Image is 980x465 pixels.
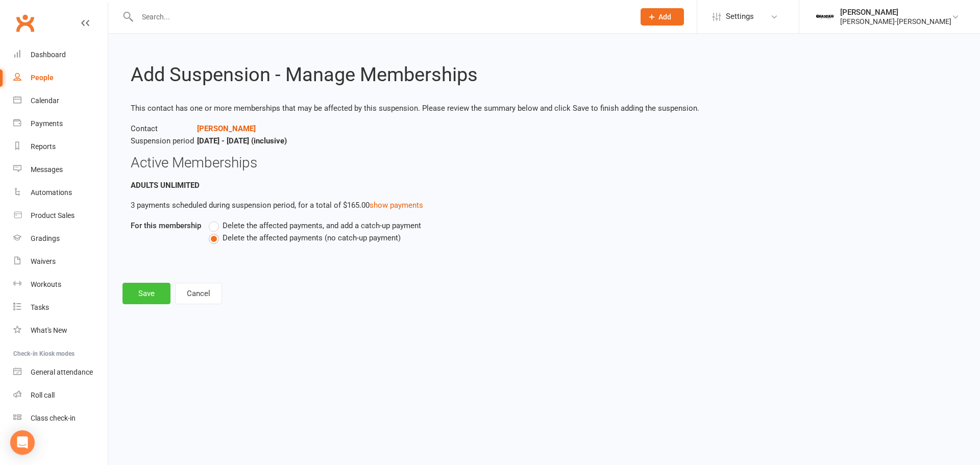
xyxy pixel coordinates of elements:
a: Messages [13,158,108,181]
div: Tasks [31,303,49,311]
span: Add [658,13,671,21]
div: Class check-in [31,414,76,422]
a: Payments [13,112,108,135]
a: show payments [370,201,423,210]
a: Product Sales [13,204,108,227]
div: [PERSON_NAME] [840,8,951,17]
div: Waivers [31,257,56,265]
div: Messages [31,165,63,174]
a: Clubworx [12,10,38,36]
div: Dashboard [31,51,66,59]
button: Cancel [175,283,222,304]
span: Delete the affected payments, and add a catch-up payment [223,219,421,230]
a: Waivers [13,250,108,273]
strong: [DATE] - [DATE] (inclusive) [197,136,287,145]
p: This contact has one or more memberships that may be affected by this suspension. Please review t... [131,102,958,114]
div: Workouts [31,280,61,288]
a: [PERSON_NAME] [197,124,256,133]
div: [PERSON_NAME]-[PERSON_NAME] [840,17,951,26]
div: Roll call [31,391,55,399]
div: Reports [31,142,56,151]
div: People [31,74,54,82]
a: Workouts [13,273,108,296]
a: What's New [13,319,108,342]
a: General attendance kiosk mode [13,361,108,384]
div: General attendance [31,368,93,376]
span: Settings [726,5,754,28]
div: Payments [31,119,63,128]
div: Gradings [31,234,60,242]
h2: Add Suspension - Manage Memberships [131,64,958,86]
div: What's New [31,326,67,334]
a: Reports [13,135,108,158]
div: Open Intercom Messenger [10,430,35,455]
a: Automations [13,181,108,204]
a: People [13,66,108,89]
img: thumb_image1722295729.png [815,7,835,27]
span: Suspension period [131,135,197,147]
div: Automations [31,188,72,197]
p: 3 payments scheduled during suspension period, for a total of $165.00 [131,199,958,211]
b: ADULTS UNLIMITED [131,181,200,190]
a: Class kiosk mode [13,407,108,430]
a: Calendar [13,89,108,112]
div: Calendar [31,96,59,105]
button: Save [122,283,170,304]
button: Add [641,8,684,26]
a: Gradings [13,227,108,250]
div: Product Sales [31,211,75,219]
a: Tasks [13,296,108,319]
a: Roll call [13,384,108,407]
h3: Active Memberships [131,155,958,171]
a: Dashboard [13,43,108,66]
label: For this membership [131,219,201,232]
input: Search... [134,10,627,24]
span: Delete the affected payments (no catch-up payment) [223,232,401,242]
span: Contact [131,123,197,135]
